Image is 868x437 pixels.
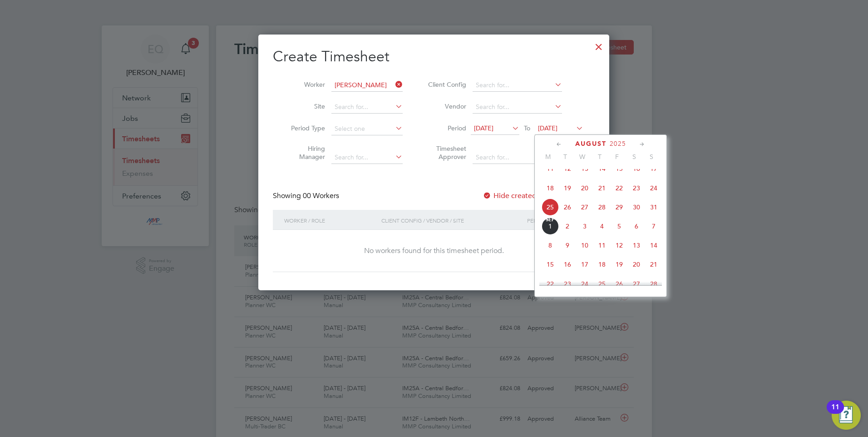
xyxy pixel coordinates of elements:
span: 22 [542,275,559,293]
label: Site [284,102,325,110]
span: T [591,153,608,161]
span: 4 [593,218,611,235]
span: 15 [611,160,628,177]
div: Client Config / Vendor / Site [379,210,525,231]
span: 5 [611,218,628,235]
label: Period Type [284,124,325,132]
span: 25 [593,275,611,293]
span: 22 [611,179,628,197]
span: T [557,153,574,161]
span: 11 [593,237,611,254]
span: 23 [559,275,576,293]
span: 7 [645,218,662,235]
span: 23 [628,179,645,197]
span: W [574,153,591,161]
span: 1 [542,218,559,235]
span: 18 [593,256,611,273]
span: 6 [628,218,645,235]
span: 2025 [610,140,626,148]
span: 13 [628,237,645,254]
span: To [521,122,533,134]
span: 20 [628,256,645,273]
input: Search for... [331,151,403,164]
span: 24 [645,179,662,197]
input: Search for... [473,151,562,164]
span: 12 [611,237,628,254]
input: Search for... [473,101,562,114]
span: 14 [645,237,662,254]
span: 27 [628,275,645,293]
span: 31 [645,199,662,216]
span: 11 [542,160,559,177]
span: 25 [542,199,559,216]
span: 00 Workers [303,191,339,200]
span: 21 [645,256,662,273]
label: Timesheet Approver [425,144,466,161]
span: 15 [542,256,559,273]
label: Vendor [425,102,466,110]
h2: Create Timesheet [273,47,595,66]
span: S [626,153,643,161]
span: August [575,140,607,148]
span: 26 [559,199,576,216]
input: Select one [331,123,403,135]
span: 12 [559,160,576,177]
span: [DATE] [474,124,493,132]
label: Client Config [425,80,466,89]
span: 17 [576,256,593,273]
span: F [608,153,626,161]
span: M [539,153,557,161]
span: 19 [559,179,576,197]
div: Worker / Role [282,210,379,231]
span: 28 [593,199,611,216]
input: Search for... [331,101,403,114]
label: Hide created timesheets [483,191,575,200]
span: 2 [559,218,576,235]
button: Open Resource Center, 11 new notifications [832,401,861,430]
div: No workers found for this timesheet period. [282,246,586,256]
span: 16 [628,160,645,177]
span: 10 [576,237,593,254]
label: Worker [284,80,325,89]
input: Search for... [473,79,562,92]
span: 17 [645,160,662,177]
span: 30 [628,199,645,216]
span: 9 [559,237,576,254]
div: Period [525,210,586,231]
span: 3 [576,218,593,235]
span: [DATE] [538,124,557,132]
span: 21 [593,179,611,197]
span: 20 [576,179,593,197]
span: 26 [611,275,628,293]
span: 24 [576,275,593,293]
span: S [643,153,660,161]
span: 14 [593,160,611,177]
label: Period [425,124,466,132]
span: 28 [645,275,662,293]
div: 11 [831,407,839,419]
span: 27 [576,199,593,216]
span: 13 [576,160,593,177]
span: Sep [542,218,559,222]
span: 16 [559,256,576,273]
input: Search for... [331,79,403,92]
span: 29 [611,199,628,216]
span: 19 [611,256,628,273]
span: 18 [542,179,559,197]
div: Showing [273,191,341,201]
span: 8 [542,237,559,254]
label: Hiring Manager [284,144,325,161]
